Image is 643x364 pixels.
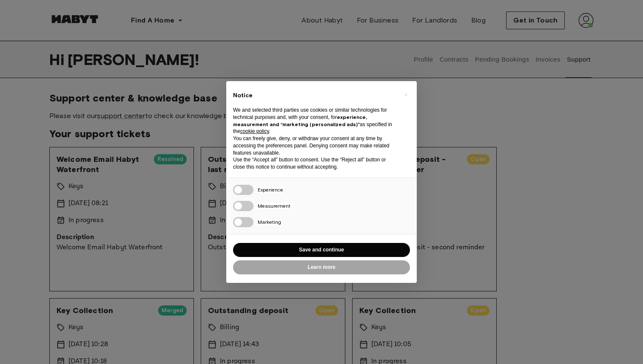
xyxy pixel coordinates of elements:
[233,260,410,274] button: Learn more
[233,91,396,100] h2: Notice
[399,88,413,102] button: Close this notice
[258,203,290,209] span: Measurement
[240,128,269,134] a: cookie policy
[233,135,396,156] p: You can freely give, deny, or withdraw your consent at any time by accessing the preferences pane...
[258,186,283,193] span: Experience
[404,90,407,100] span: ×
[233,243,410,257] button: Save and continue
[233,114,367,127] strong: experience, measurement and “marketing (personalized ads)”
[233,107,396,135] p: We and selected third parties use cookies or similar technologies for technical purposes and, wit...
[233,156,396,171] p: Use the “Accept all” button to consent. Use the “Reject all” button or close this notice to conti...
[258,219,281,225] span: Marketing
